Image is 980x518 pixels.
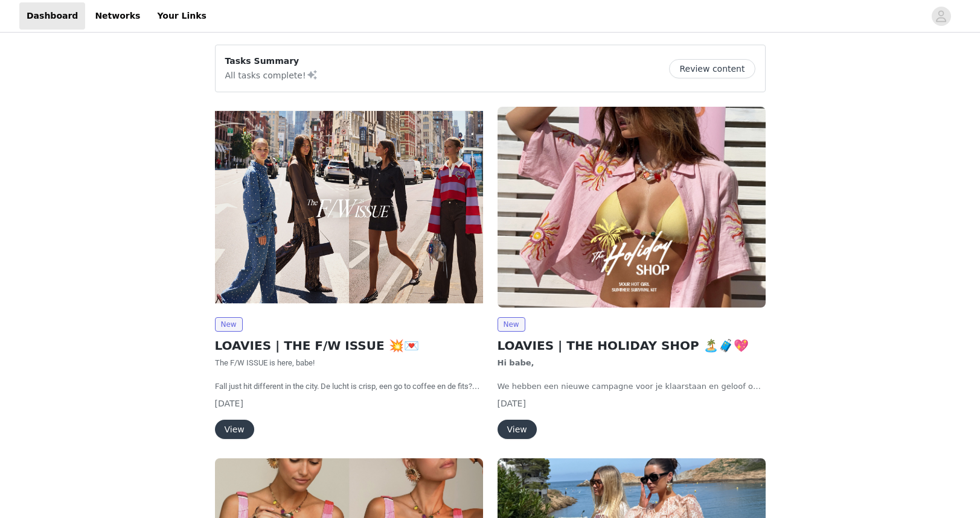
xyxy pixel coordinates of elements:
img: LOAVIES [498,107,766,308]
p: All tasks complete! [225,68,318,82]
a: Dashboard [19,2,85,30]
a: Networks [88,2,147,30]
strong: Hi babe, [498,358,534,367]
h2: LOAVIES | THE F/W ISSUE 💥💌 [215,336,483,355]
a: View [215,425,254,434]
button: Review content [669,59,755,78]
a: Your Links [150,2,214,30]
div: avatar [935,7,947,26]
p: We hebben een nieuwe campagne voor je klaarstaan en geloof ons: deze wil je inpakken vóór je koff... [498,381,766,393]
button: View [215,420,254,439]
a: View [498,425,537,434]
span: The F/W ISSUE is here, babe! [215,358,315,367]
p: Tasks Summary [225,55,318,68]
span: Fall just hit different in the city. De lucht is crisp, een go to coffee en de fits? On point. De... [215,382,480,426]
span: [DATE] [498,399,526,408]
span: [DATE] [215,399,243,408]
button: View [498,420,537,439]
img: LOAVIES [215,107,483,308]
span: New [498,317,525,332]
h2: LOAVIES | THE HOLIDAY SHOP 🏝️🧳💖 [498,336,766,355]
span: New [215,317,243,332]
